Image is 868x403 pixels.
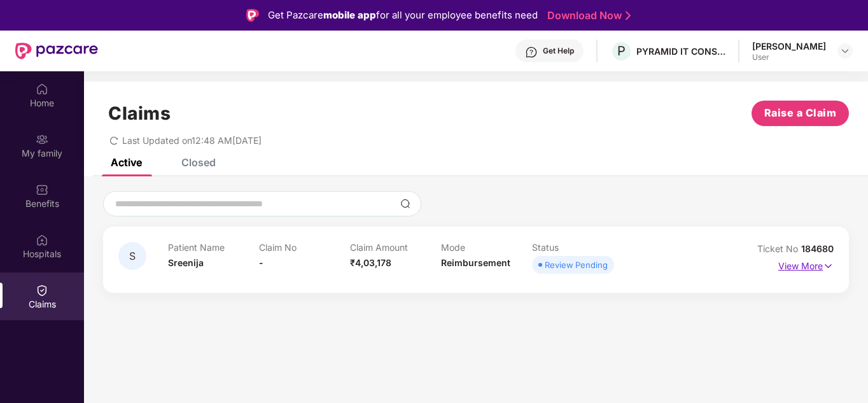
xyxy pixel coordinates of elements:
div: Closed [181,156,216,169]
div: Get Help [543,46,574,56]
img: svg+xml;base64,PHN2ZyBpZD0iQ2xhaW0iIHhtbG5zPSJodHRwOi8vd3d3LnczLm9yZy8yMDAwL3N2ZyIgd2lkdGg9IjIwIi... [36,284,48,297]
span: Last Updated on 12:48 AM[DATE] [122,135,262,146]
img: svg+xml;base64,PHN2ZyBpZD0iSG9zcGl0YWxzIiB4bWxucz0iaHR0cDovL3d3dy53My5vcmcvMjAwMC9zdmciIHdpZHRoPS... [36,234,48,246]
p: Claim Amount [350,242,441,253]
span: Reimbursement [441,257,510,268]
img: svg+xml;base64,PHN2ZyBpZD0iQmVuZWZpdHMiIHhtbG5zPSJodHRwOi8vd3d3LnczLm9yZy8yMDAwL3N2ZyIgd2lkdGg9Ij... [36,183,48,196]
p: Patient Name [168,242,259,253]
img: svg+xml;base64,PHN2ZyBpZD0iSG9tZSIgeG1sbnM9Imh0dHA6Ly93d3cudzMub3JnLzIwMDAvc3ZnIiB3aWR0aD0iMjAiIG... [36,83,48,95]
span: ₹4,03,178 [350,257,391,268]
a: Download Now [547,9,627,22]
p: Status [532,242,623,253]
div: Get Pazcare for all your employee benefits need [268,8,538,23]
strong: mobile app [323,9,376,21]
span: Sreenija [168,257,204,268]
div: PYRAMID IT CONSULTING PRIVATE LIMITED [636,45,725,57]
span: redo [109,135,118,146]
img: svg+xml;base64,PHN2ZyB3aWR0aD0iMjAiIGhlaWdodD0iMjAiIHZpZXdCb3g9IjAgMCAyMCAyMCIgZmlsbD0ibm9uZSIgeG... [36,133,48,146]
button: Raise a Claim [752,101,849,126]
img: svg+xml;base64,PHN2ZyBpZD0iRHJvcGRvd24tMzJ4MzIiIHhtbG5zPSJodHRwOi8vd3d3LnczLm9yZy8yMDAwL3N2ZyIgd2... [840,46,850,56]
img: Stroke [626,9,631,22]
div: Active [111,156,142,169]
img: svg+xml;base64,PHN2ZyB4bWxucz0iaHR0cDovL3d3dy53My5vcmcvMjAwMC9zdmciIHdpZHRoPSIxNyIgaGVpZ2h0PSIxNy... [823,259,834,273]
p: Mode [441,242,532,253]
p: View More [778,256,834,273]
span: Raise a Claim [764,105,837,121]
div: User [752,52,826,62]
img: svg+xml;base64,PHN2ZyBpZD0iU2VhcmNoLTMyeDMyIiB4bWxucz0iaHR0cDovL3d3dy53My5vcmcvMjAwMC9zdmciIHdpZH... [400,199,410,209]
span: 184680 [801,243,834,254]
span: Ticket No [757,243,801,254]
p: Claim No [259,242,350,253]
span: - [259,257,263,268]
div: [PERSON_NAME] [752,40,826,52]
img: New Pazcare Logo [15,43,98,59]
img: svg+xml;base64,PHN2ZyBpZD0iSGVscC0zMngzMiIgeG1sbnM9Imh0dHA6Ly93d3cudzMub3JnLzIwMDAvc3ZnIiB3aWR0aD... [525,46,538,59]
span: S [129,251,136,262]
img: Logo [246,9,259,22]
div: Review Pending [545,258,608,271]
h1: Claims [108,103,171,124]
span: P [617,43,626,59]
